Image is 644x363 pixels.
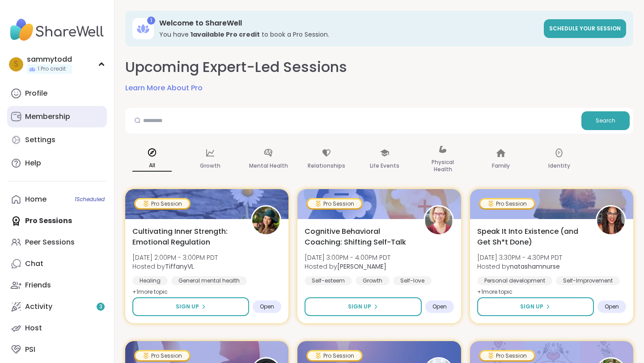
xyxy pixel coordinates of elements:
img: Fausta [425,207,453,234]
span: Sign Up [348,303,371,311]
span: Schedule your session [549,25,621,32]
h3: Welcome to ShareWell [159,18,538,28]
div: Friends [25,280,51,290]
span: [DATE] 2:00PM - 3:00PM PDT [132,253,218,262]
div: Settings [25,135,55,145]
span: 1 Pro credit [38,65,66,73]
span: Sign Up [176,303,199,311]
button: Search [581,111,630,130]
div: 1 [147,17,155,25]
a: Learn More About Pro [125,83,203,93]
div: Pro Session [480,199,534,208]
div: Healing [132,276,168,285]
span: 1 Scheduled [75,196,105,203]
div: Peer Sessions [25,237,75,247]
h2: Upcoming Expert-Led Sessions [125,57,347,77]
a: Schedule your session [544,19,626,38]
h3: You have to book a Pro Session. [159,30,538,39]
b: [PERSON_NAME] [337,262,386,271]
span: s [14,59,18,70]
span: Cultivating Inner Strength: Emotional Regulation [132,226,241,248]
span: Sign Up [520,303,543,311]
p: Family [492,160,510,171]
a: Chat [7,253,107,274]
b: natashamnurse [510,262,560,271]
a: Help [7,152,107,174]
div: General mental health [171,276,247,285]
span: Open [260,303,274,310]
span: Hosted by [477,262,562,271]
img: TiffanyVL [252,207,280,234]
p: Mental Health [249,160,288,171]
button: Sign Up [477,297,594,316]
span: Open [432,303,447,310]
div: Personal development [477,276,552,285]
a: Host [7,317,107,339]
a: Home1Scheduled [7,189,107,210]
p: Life Events [370,160,399,171]
div: Pro Session [480,351,534,360]
div: Pro Session [136,351,189,360]
img: ShareWell Nav Logo [7,14,107,46]
span: Speak It Into Existence (and Get Sh*t Done) [477,226,586,248]
p: Relationships [308,160,345,171]
button: Sign Up [132,297,249,316]
button: Sign Up [305,297,421,316]
p: Growth [200,160,220,171]
a: Membership [7,106,107,127]
span: [DATE] 3:30PM - 4:30PM PDT [477,253,562,262]
a: Friends [7,274,107,296]
a: Peer Sessions [7,232,107,253]
div: Help [25,158,41,168]
a: PSI [7,339,107,360]
div: sammytodd [27,55,72,64]
div: Membership [25,112,70,122]
span: Search [596,117,615,125]
div: Self-esteem [305,276,352,285]
div: Activity [25,302,52,312]
div: Chat [25,259,43,269]
div: Self-Improvement [556,276,620,285]
a: Profile [7,83,107,104]
span: Hosted by [132,262,218,271]
span: [DATE] 3:00PM - 4:00PM PDT [305,253,390,262]
div: Host [25,323,42,333]
div: Growth [356,276,390,285]
span: Cognitive Behavioral Coaching: Shifting Self-Talk [305,226,413,248]
div: Profile [25,89,47,98]
a: Activity3 [7,296,107,317]
span: 3 [99,303,102,311]
span: Hosted by [305,262,390,271]
div: Pro Session [308,199,361,208]
span: Open [605,303,619,310]
div: Pro Session [308,351,361,360]
img: natashamnurse [597,207,625,234]
p: Physical Health [423,157,462,175]
p: All [132,160,172,172]
div: Self-love [393,276,432,285]
div: Home [25,194,47,204]
a: Settings [7,129,107,151]
b: 1 available Pro credit [191,30,260,39]
b: TiffanyVL [165,262,194,271]
div: PSI [25,345,35,355]
div: Pro Session [136,199,189,208]
p: Identity [548,160,570,171]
